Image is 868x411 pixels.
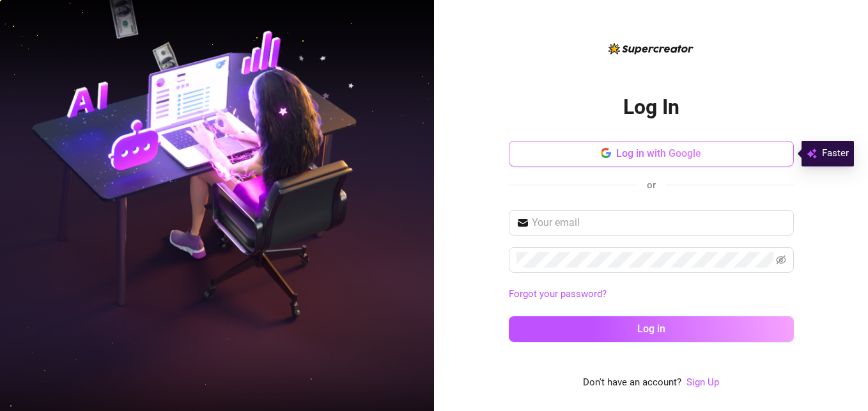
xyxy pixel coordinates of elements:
a: Forgot your password? [509,288,607,300]
h2: Log In [623,94,679,120]
img: logo-BBDzfeDw.svg [608,43,694,54]
span: Log in with Google [616,147,701,159]
button: Log in [509,316,794,342]
img: svg%3e [807,146,817,161]
button: Log in with Google [509,141,794,166]
a: Sign Up [686,376,719,388]
a: Sign Up [686,375,719,391]
span: eye-invisible [776,255,786,265]
input: Your email [532,215,786,230]
span: Faster [822,146,849,161]
span: Don't have an account? [583,375,681,391]
a: Forgot your password? [509,287,794,302]
span: Log in [637,323,665,335]
span: or [647,179,656,191]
